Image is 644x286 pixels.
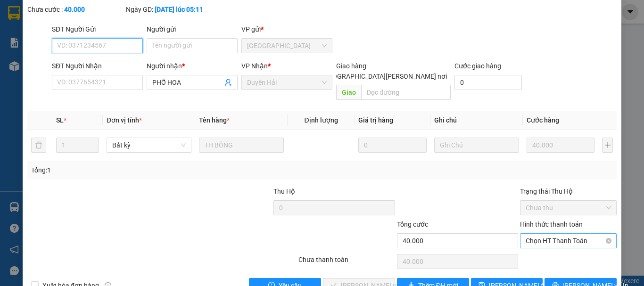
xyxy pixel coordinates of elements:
span: Bất kỳ [112,138,186,152]
div: Người gửi [147,24,238,34]
div: Trà Vinh [61,8,137,19]
div: Tên hàng: BÀN PHÍM ( : 1 ) [8,66,137,90]
input: Cước giao hàng [454,75,522,90]
span: Sài Gòn [247,39,327,53]
span: Giao hàng [336,62,366,70]
span: Nhận: [61,9,84,19]
b: [DATE] lúc 05:11 [155,6,203,13]
input: Ghi Chú [434,138,519,153]
div: VŨ [61,19,137,31]
div: 0797979219 [61,31,137,44]
span: Định lượng [304,116,338,124]
div: Chưa thanh toán [297,254,396,271]
span: user-add [224,79,232,86]
input: 0 [527,138,594,153]
span: Thu Hộ [273,188,295,195]
div: Ngày GD: [126,4,223,15]
span: close-circle [606,238,611,244]
div: Người nhận [147,61,238,71]
button: plus [602,138,613,153]
span: Đơn vị tính [107,116,142,124]
span: Tổng cước [397,221,428,228]
span: Chọn HT Thanh Toán [526,234,611,248]
div: Trạng thái Thu Hộ [520,186,617,196]
div: SĐT Người Gửi [52,24,143,34]
div: Duyên Hải [8,8,55,31]
span: Giá trị hàng [358,116,393,124]
div: Tổng: 1 [31,165,249,175]
input: 0 [358,138,426,153]
span: SL [56,116,64,124]
label: Hình thức thanh toán [520,221,583,228]
span: Duyên Hải [247,75,327,90]
label: Cước giao hàng [454,62,501,70]
button: delete [31,138,46,153]
div: Chưa cước : [27,4,124,15]
div: VP gửi [241,24,332,34]
span: Cước hàng [527,116,559,124]
span: Giao [336,85,361,100]
input: VD: Bàn, Ghế [199,138,284,153]
input: Dọc đường [361,85,451,100]
span: [GEOGRAPHIC_DATA][PERSON_NAME] nơi [318,71,451,82]
th: Ghi chú [430,111,523,130]
span: Chưa thu [526,201,611,215]
div: 20.000 [7,49,56,61]
span: CR : [7,50,22,60]
span: VP Nhận [241,62,268,70]
b: 40.000 [64,6,85,13]
div: SĐT Người Nhận [52,61,143,71]
span: Tên hàng [199,116,230,124]
span: Gửi: [8,9,23,19]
